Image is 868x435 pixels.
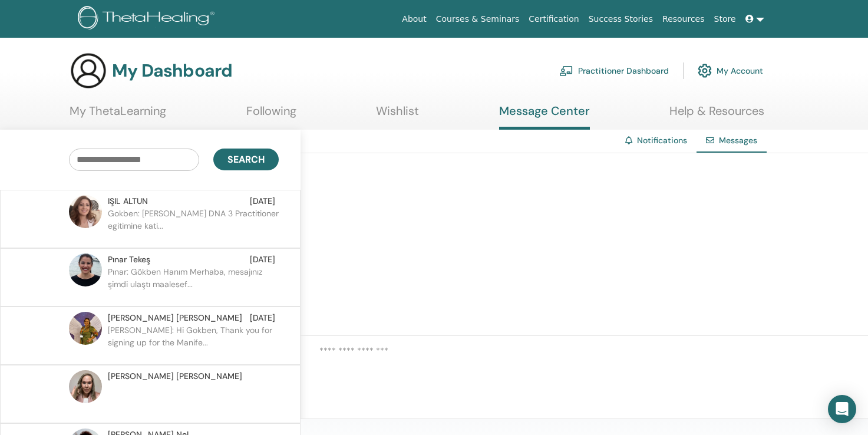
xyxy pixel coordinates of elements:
[69,370,102,403] img: default.jpg
[250,312,275,324] span: [DATE]
[698,61,712,81] img: cog.svg
[108,253,150,266] span: Pınar Tekeş
[108,195,148,207] span: IŞIL ALTUN
[69,253,102,286] img: default.jpg
[246,104,296,127] a: Following
[698,58,763,84] a: My Account
[250,253,275,266] span: [DATE]
[658,8,709,30] a: Resources
[499,104,590,130] a: Message Center
[376,104,419,127] a: Wishlist
[584,8,658,30] a: Success Stories
[213,149,279,170] button: Search
[559,65,573,76] img: chalkboard-teacher.svg
[108,312,242,324] span: [PERSON_NAME] [PERSON_NAME]
[524,8,583,30] a: Certification
[637,135,687,146] a: Notifications
[69,195,102,228] img: default.jpg
[70,104,166,127] a: My ThetaLearning
[108,207,279,243] p: Gokben: [PERSON_NAME] DNA 3 Practitioner egitimine kati...
[559,58,669,84] a: Practitioner Dashboard
[108,266,279,301] p: Pınar: Gökben Hanım Merhaba, mesajınız şimdi ulaştı maalesef...
[108,324,279,360] p: [PERSON_NAME]: Hi Gokben, Thank you for signing up for the Manife...
[828,395,856,423] div: Open Intercom Messenger
[70,52,107,90] img: generic-user-icon.jpg
[227,153,265,166] span: Search
[78,6,219,32] img: logo.png
[719,135,757,146] span: Messages
[69,312,102,345] img: default.jpg
[108,370,242,383] span: [PERSON_NAME] [PERSON_NAME]
[669,104,764,127] a: Help & Resources
[397,8,431,30] a: About
[112,60,232,81] h3: My Dashboard
[250,195,275,207] span: [DATE]
[431,8,524,30] a: Courses & Seminars
[709,8,741,30] a: Store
